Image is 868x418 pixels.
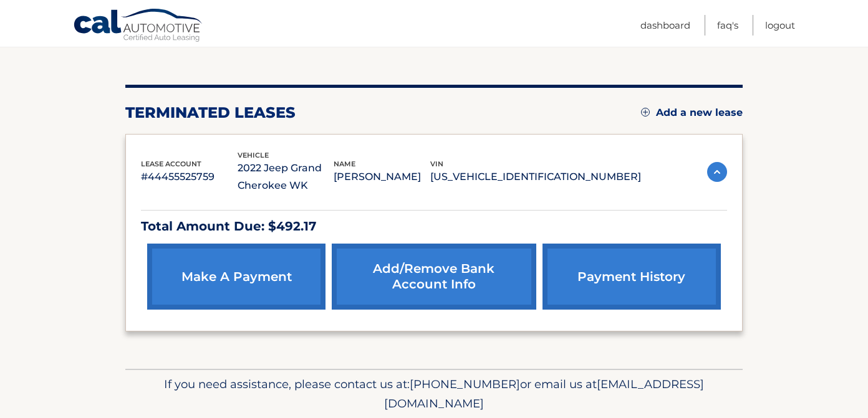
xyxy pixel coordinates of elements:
[707,162,727,182] img: accordion-active.svg
[641,108,650,116] img: add.svg
[141,159,201,168] span: lease account
[430,159,443,168] span: vin
[334,159,355,168] span: name
[717,15,738,36] a: FAQ's
[238,151,269,159] span: vehicle
[640,15,690,36] a: Dashboard
[147,244,325,310] a: make a payment
[332,244,536,310] a: Add/Remove bank account info
[641,107,743,119] a: Add a new lease
[141,216,727,237] p: Total Amount Due: $492.17
[125,103,296,122] h2: terminated leases
[765,15,795,36] a: Logout
[334,168,430,186] p: [PERSON_NAME]
[238,159,334,194] p: 2022 Jeep Grand Cherokee WK
[410,377,520,391] span: [PHONE_NUMBER]
[542,244,721,310] a: payment history
[430,168,641,186] p: [US_VEHICLE_IDENTIFICATION_NUMBER]
[133,374,735,414] p: If you need assistance, please contact us at: or email us at
[141,168,238,186] p: #44455525759
[73,8,204,44] a: Cal Automotive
